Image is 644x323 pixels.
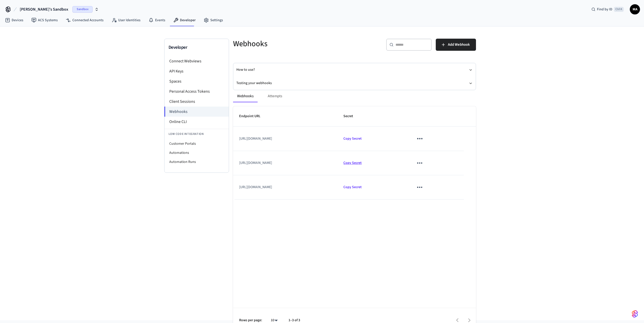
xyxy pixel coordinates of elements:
[233,127,338,151] td: [URL][DOMAIN_NAME]
[164,148,229,157] li: Automations
[233,90,258,102] button: Webhooks
[288,318,300,323] p: 1–3 of 3
[164,107,229,117] li: Webhooks
[630,4,640,14] button: MA
[239,112,267,120] span: Endpoint URL
[448,41,470,48] span: Add Webhook
[587,5,628,14] div: Find by IDCtrl K
[164,56,229,66] li: Connect Webviews
[343,136,362,141] span: Copied!
[436,39,476,51] button: Add Webhook
[632,310,638,318] img: SeamLogoGradient.69752ec5.svg
[108,16,144,25] a: User Identities
[597,7,612,12] span: Find by ID
[164,129,229,139] li: Low Code Integration
[630,5,639,14] span: MA
[27,16,62,25] a: ACS Systems
[164,86,229,96] li: Personal Access Tokens
[233,175,338,200] td: [URL][DOMAIN_NAME]
[233,106,476,200] table: sticky table
[169,44,225,51] h3: Developer
[614,7,624,12] span: Ctrl K
[72,6,93,13] span: Sandbox
[1,16,27,25] a: Devices
[236,77,473,90] button: Testing your webhooks
[233,90,476,102] div: ant example
[343,112,360,120] span: Secret
[169,16,200,25] a: Developer
[233,151,338,175] td: [URL][DOMAIN_NAME]
[164,157,229,166] li: Automation Runs
[239,318,262,323] p: Rows per page:
[144,16,169,25] a: Events
[62,16,108,25] a: Connected Accounts
[20,6,68,12] span: [PERSON_NAME]'s Sandbox
[164,66,229,76] li: API Keys
[200,16,227,25] a: Settings
[164,76,229,86] li: Spaces
[343,160,362,165] span: Copied!
[164,139,229,148] li: Customer Portals
[164,96,229,107] li: Client Sessions
[233,39,351,49] h5: Webhooks
[164,117,229,127] li: Online CLI
[236,63,473,77] button: How to use?
[343,185,362,190] span: Copied!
